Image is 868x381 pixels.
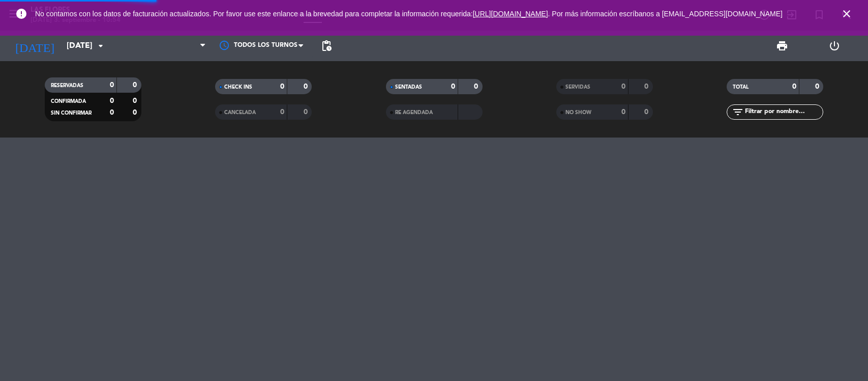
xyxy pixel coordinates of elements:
[51,99,86,104] span: CONFIRMADA
[808,31,860,61] div: LOG OUT
[35,10,783,18] span: No contamos con los datos de facturación actualizados. Por favor use este enlance a la brevedad p...
[828,40,841,52] i: power_settings_new
[15,8,27,20] i: error
[473,10,548,18] a: [URL][DOMAIN_NAME]
[395,110,433,115] span: RE AGENDADA
[133,97,139,104] strong: 0
[548,10,783,18] a: . Por más información escríbanos a [EMAIL_ADDRESS][DOMAIN_NAME]
[565,110,591,115] span: NO SHOW
[224,85,252,90] span: CHECK INS
[133,81,139,89] strong: 0
[110,109,114,116] strong: 0
[451,83,455,90] strong: 0
[565,85,590,90] span: SERVIDAS
[304,83,310,90] strong: 0
[51,83,83,88] span: RESERVADAS
[304,108,310,116] strong: 0
[110,97,114,104] strong: 0
[95,40,107,52] i: arrow_drop_down
[395,85,422,90] span: SENTADAS
[280,108,284,116] strong: 0
[644,83,650,90] strong: 0
[280,83,284,90] strong: 0
[815,83,821,90] strong: 0
[224,110,256,115] span: CANCELADA
[621,108,625,116] strong: 0
[133,109,139,116] strong: 0
[732,106,744,118] i: filter_list
[644,108,650,116] strong: 0
[474,83,480,90] strong: 0
[51,111,92,116] span: SIN CONFIRMAR
[733,85,749,90] span: TOTAL
[776,40,788,52] span: print
[792,83,796,90] strong: 0
[320,40,333,52] span: pending_actions
[744,106,823,118] input: Filtrar por nombre...
[841,8,853,20] i: close
[110,81,114,89] strong: 0
[621,83,625,90] strong: 0
[8,35,62,57] i: [DATE]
